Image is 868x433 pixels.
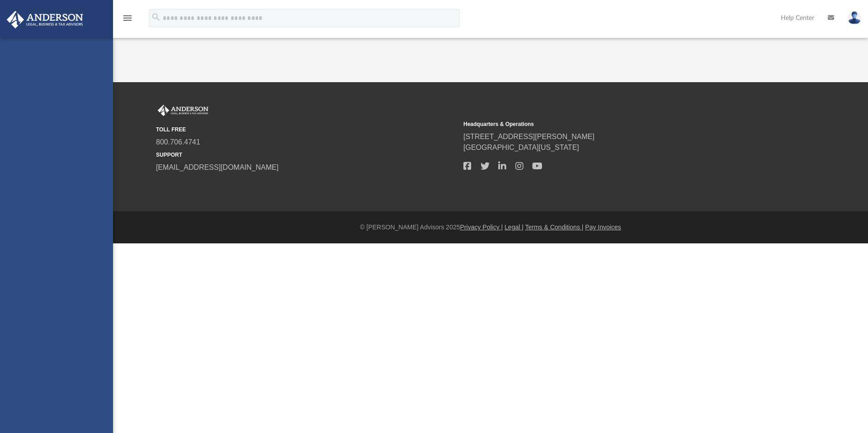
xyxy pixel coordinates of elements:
i: search [151,12,161,22]
a: Terms & Conditions | [525,223,584,231]
div: © [PERSON_NAME] Advisors 2025 [113,223,868,232]
img: Anderson Advisors Platinum Portal [156,105,210,116]
a: menu [122,17,133,23]
a: Privacy Policy | [460,223,503,231]
a: 800.706.4741 [156,138,200,146]
a: [STREET_ADDRESS][PERSON_NAME] [463,133,594,140]
small: Headquarters & Operations [463,120,764,128]
a: [GEOGRAPHIC_DATA][US_STATE] [463,144,579,151]
a: Pay Invoices [585,223,621,231]
i: menu [122,13,133,23]
img: Anderson Advisors Platinum Portal [4,11,86,28]
a: [EMAIL_ADDRESS][DOMAIN_NAME] [156,163,278,171]
small: TOLL FREE [156,126,457,134]
small: SUPPORT [156,151,457,159]
a: Legal | [505,223,524,231]
img: User Pic [848,11,861,24]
